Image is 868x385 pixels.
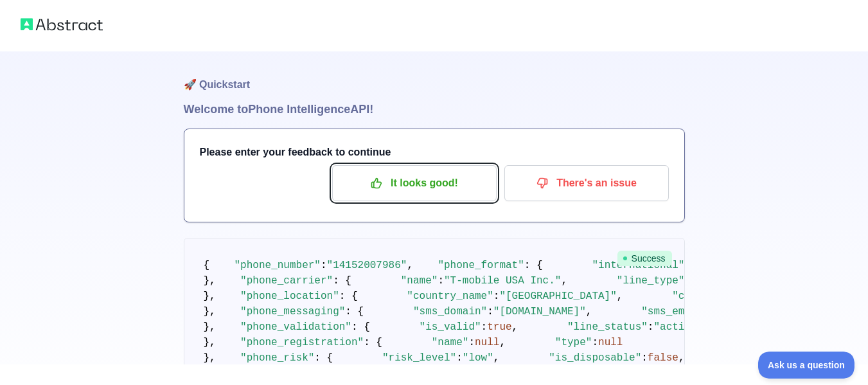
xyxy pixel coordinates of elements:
span: "phone_risk" [240,352,314,364]
span: : { [524,260,543,271]
span: "14152007986" [327,260,407,271]
span: "phone_validation" [240,321,351,333]
h1: Welcome to Phone Intelligence API! [184,100,685,118]
span: , [512,321,518,333]
span: : [641,352,648,364]
p: It looks good! [342,172,487,194]
span: , [617,291,623,302]
span: "risk_level" [382,352,456,364]
span: : { [333,275,351,287]
span: : { [345,306,364,318]
span: "phone_messaging" [240,306,345,318]
span: "active" [653,321,703,333]
h1: 🚀 Quickstart [184,51,685,100]
span: "line_type" [617,275,685,287]
span: "country_name" [407,291,493,302]
span: "type" [555,337,592,348]
span: "T-mobile USA Inc." [444,275,561,287]
span: : [648,321,654,333]
img: Abstract logo [21,15,103,33]
span: "sms_email" [641,306,709,318]
span: "name" [401,275,438,287]
span: , [407,260,413,271]
span: : [493,291,500,302]
span: : [481,321,488,333]
span: , [499,337,506,348]
span: "is_disposable" [549,352,641,364]
span: "name" [432,337,469,348]
span: "country_code" [672,291,758,302]
span: "phone_carrier" [240,275,333,287]
span: : [438,275,444,287]
span: : [321,260,327,271]
span: "[GEOGRAPHIC_DATA]" [499,291,616,302]
span: false [648,352,678,364]
span: , [561,275,567,287]
span: "phone_location" [240,291,339,302]
span: "line_status" [567,321,648,333]
span: null [475,337,499,348]
iframe: Toggle Customer Support [758,352,855,379]
span: null [598,337,623,348]
span: : { [314,352,333,364]
span: : { [364,337,382,348]
span: "phone_number" [235,260,321,271]
button: It looks good! [332,165,497,201]
span: Success [617,251,672,266]
span: , [493,352,500,364]
span: { [204,260,210,271]
span: "phone_registration" [240,337,364,348]
span: "low" [463,352,493,364]
span: : [468,337,475,348]
span: : [487,306,493,318]
span: : [456,352,463,364]
span: "sms_domain" [413,306,487,318]
span: "[DOMAIN_NAME]" [493,306,586,318]
button: There's an issue [504,165,669,201]
span: true [487,321,511,333]
span: : { [351,321,370,333]
span: : { [339,291,358,302]
span: "international" [592,260,684,271]
span: : [592,337,598,348]
span: "phone_format" [438,260,524,271]
span: , [586,306,592,318]
span: , [678,352,685,364]
h3: Please enter your feedback to continue [200,145,669,160]
p: There's an issue [514,172,659,194]
span: "is_valid" [420,321,481,333]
